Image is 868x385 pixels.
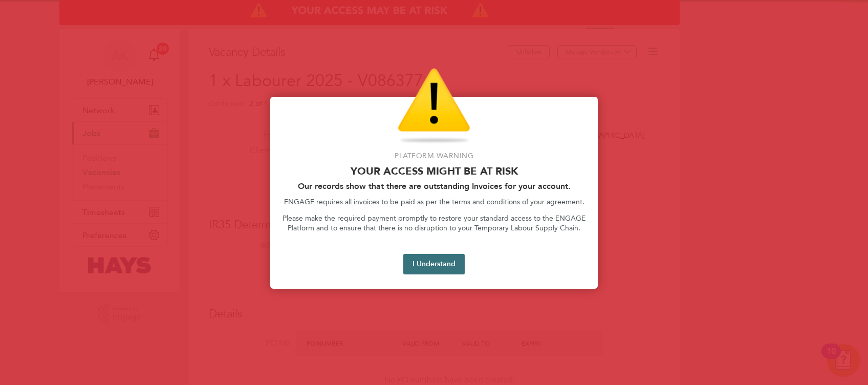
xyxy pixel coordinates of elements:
p: Please make the required payment promptly to restore your standard access to the ENGAGE Platform ... [283,213,585,233]
p: Platform Warning [283,151,585,161]
div: Access At Risk [270,97,598,289]
p: Your access might be at risk [283,165,585,177]
h2: Our records show that there are outstanding Invoices for your account. [283,181,585,191]
button: I Understand [403,254,465,274]
img: Warning Icon [398,68,470,145]
p: ENGAGE requires all invoices to be paid as per the terms and conditions of your agreement. [283,197,585,207]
